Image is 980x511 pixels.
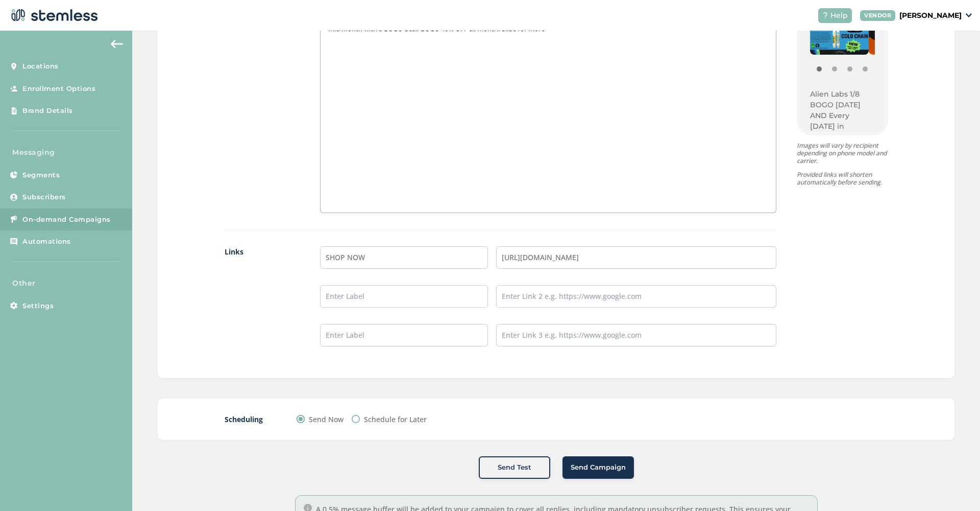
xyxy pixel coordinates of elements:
[827,61,842,77] button: Item 1
[496,324,776,346] input: Enter Link 3 e.g. https://www.google.com
[320,285,488,308] input: Enter Label
[929,462,980,511] iframe: Chat Widget
[797,142,888,165] p: Images will vary by recipient depending on phone model and carrier.
[571,462,626,473] span: Send Campaign
[320,246,488,269] input: Enter Label
[225,246,300,363] label: Links
[810,89,875,250] p: Alien Labs 1/8 BOGO [DATE] AND Every [DATE] in October! 30% off Connected 1/8s every [DATE]! New ...
[22,192,66,202] span: Subscribers
[797,171,888,186] p: Provided links will shorten automatically before sending.
[857,61,873,77] button: Item 3
[22,170,60,180] span: Segments
[22,61,59,72] span: Locations
[830,10,848,21] span: Help
[498,462,531,473] span: Send Test
[22,106,73,116] span: Brand Details
[966,13,972,17] img: icon_down-arrow-small-66adaf34.svg
[860,10,895,21] div: VENDOR
[22,301,54,311] span: Settings
[842,61,857,77] button: Item 2
[22,237,71,247] span: Automations
[496,246,776,269] input: Enter Link 1 e.g. https://www.google.com
[22,84,95,94] span: Enrollment Options
[812,61,827,77] button: Item 0
[320,324,488,346] input: Enter Label
[22,215,111,225] span: On-demand Campaigns
[111,40,123,48] img: icon-arrow-back-accent-c549486e.svg
[364,414,427,425] label: Schedule for Later
[309,414,344,425] label: Send Now
[562,456,634,479] button: Send Campaign
[899,10,962,21] p: [PERSON_NAME]
[496,285,776,308] input: Enter Link 2 e.g. https://www.google.com
[225,414,276,425] label: Scheduling
[822,12,828,18] img: icon-help-white-03924b79.svg
[8,5,98,26] img: logo-dark-0685b13c.svg
[479,456,550,479] button: Send Test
